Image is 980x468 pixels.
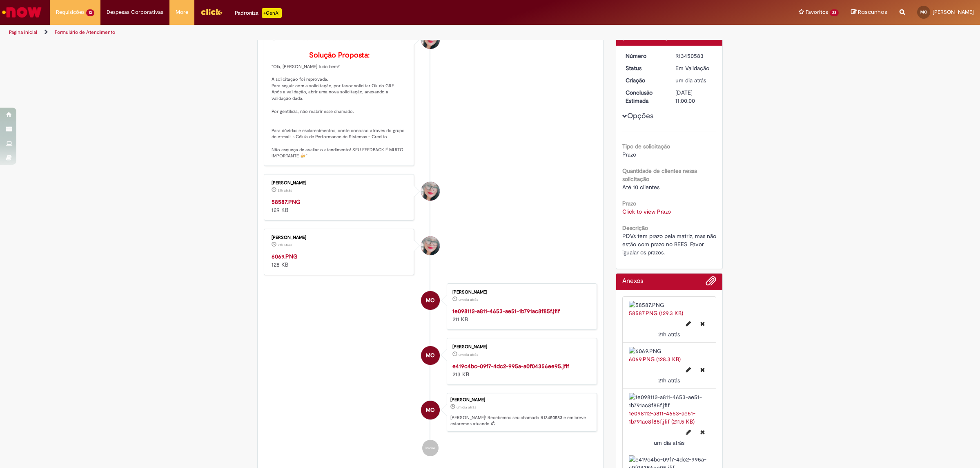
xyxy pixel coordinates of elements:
[86,9,94,16] span: 13
[459,352,478,357] time: 27/08/2025 06:35:57
[421,291,440,310] div: Maria Damasceno De Oliveira
[426,400,434,420] span: MO
[933,9,974,15] span: [PERSON_NAME]
[457,405,476,410] time: 27/08/2025 06:36:01
[675,76,713,84] div: 27/08/2025 06:36:01
[452,344,588,349] div: [PERSON_NAME]
[1,4,43,20] img: ServiceNow
[622,232,718,256] span: PDVs tem prazo pela matriz, mas não estão com prazo no BEES. Favor igualar os prazos.
[920,9,927,15] span: MO
[56,8,85,16] span: Requisições
[264,14,597,464] ul: Histórico de tíquete
[681,426,696,439] button: Editar nome de arquivo 1e098112-a811-4653-ae51-1b791ac8f85f.jfif
[622,224,648,232] b: Descrição
[176,8,188,16] span: More
[858,8,887,16] span: Rascunhos
[622,200,636,207] b: Prazo
[6,25,647,40] ul: Trilhas de página
[278,188,292,193] span: 21h atrás
[452,362,569,370] a: e419c4bc-09f7-4dc2-995a-a0f04356ee95.jfif
[278,243,292,247] span: 21h atrás
[450,415,592,427] p: [PERSON_NAME]! Recebemos seu chamado R13450583 e em breve estaremos atuando.
[457,405,476,410] span: um dia atrás
[278,36,292,41] time: 27/08/2025 16:24:56
[806,8,828,16] span: Favoritos
[459,297,478,302] span: um dia atrás
[619,88,670,105] dt: Conclusão Estimada
[262,8,282,18] p: +GenAi
[695,363,710,376] button: Excluir 6069.PNG
[278,36,292,41] span: 21h atrás
[272,198,408,214] div: 129 KB
[706,276,716,290] button: Adicionar anexos
[107,8,163,16] span: Despesas Corporativas
[278,188,292,193] time: 27/08/2025 16:24:19
[272,51,408,159] p: "Olá, [PERSON_NAME] tudo bem? A solicitação foi reprovada. Para seguir com a solicitação, por fav...
[658,331,680,338] time: 27/08/2025 16:24:19
[421,236,440,255] div: Franciele Fernanda Melo dos Santos
[695,317,710,330] button: Excluir 58587.PNG
[9,29,37,35] a: Página inicial
[421,346,440,365] div: Maria Damasceno De Oliveira
[264,393,597,432] li: Maria Damasceno De Oliveira
[675,52,713,60] div: R13450583
[629,410,695,425] a: 1e098112-a811-4653-ae51-1b791ac8f85f.jfif (211.5 KB)
[681,363,696,376] button: Editar nome de arquivo 6069.PNG
[619,52,670,60] dt: Número
[452,307,588,323] div: 211 KB
[309,51,370,60] b: Solução Proposta:
[272,198,300,205] a: 58587.PNG
[658,377,680,384] time: 27/08/2025 16:24:19
[450,397,592,402] div: [PERSON_NAME]
[830,9,839,16] span: 23
[421,30,440,49] div: Franciele Fernanda Melo dos Santos
[278,243,292,247] time: 27/08/2025 16:24:19
[675,88,713,105] div: [DATE] 11:00:00
[452,307,560,315] a: 1e098112-a811-4653-ae51-1b791ac8f85f.jfif
[55,29,115,35] a: Formulário de Atendimento
[675,77,706,84] time: 27/08/2025 06:36:01
[619,76,670,84] dt: Criação
[622,278,643,285] h2: Anexos
[695,426,710,439] button: Excluir 1e098112-a811-4653-ae51-1b791ac8f85f.jfif
[622,143,670,150] b: Tipo de solicitação
[675,77,706,84] span: um dia atrás
[629,309,683,317] a: 58587.PNG (129.3 KB)
[654,439,684,446] span: um dia atrás
[272,235,408,240] div: [PERSON_NAME]
[681,317,696,330] button: Editar nome de arquivo 58587.PNG
[421,401,440,419] div: Maria Damasceno De Oliveira
[272,253,297,260] a: 6069.PNG
[622,151,636,158] span: Prazo
[622,208,671,215] a: Click to view Prazo
[629,301,710,309] img: 58587.PNG
[622,183,659,191] span: Até 10 clientes
[675,64,713,72] div: Em Validação
[851,9,887,16] a: Rascunhos
[658,377,680,384] span: 21h atrás
[459,297,478,302] time: 27/08/2025 06:35:57
[452,290,588,295] div: [PERSON_NAME]
[200,6,223,18] img: click_logo_yellow_360x200.png
[235,8,282,18] div: Padroniza
[629,347,710,355] img: 6069.PNG
[452,362,588,378] div: 213 KB
[426,291,434,310] span: MO
[654,439,684,446] time: 27/08/2025 06:35:57
[629,355,681,363] a: 6069.PNG (128.3 KB)
[272,181,408,185] div: [PERSON_NAME]
[426,346,434,365] span: MO
[619,64,670,72] dt: Status
[459,352,478,357] span: um dia atrás
[658,331,680,338] span: 21h atrás
[272,252,408,269] div: 128 KB
[421,182,440,201] div: Franciele Fernanda Melo dos Santos
[629,393,710,409] img: 1e098112-a811-4653-ae51-1b791ac8f85f.jfif
[622,167,697,183] b: Quantidade de clientes nessa solicitação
